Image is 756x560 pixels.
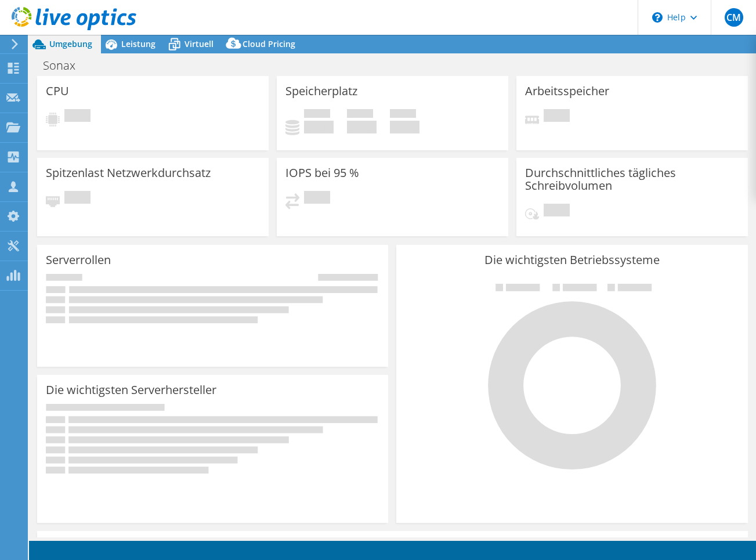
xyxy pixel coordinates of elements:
h3: CPU [46,85,69,97]
h3: Die wichtigsten Betriebssysteme [405,254,739,266]
h3: Die wichtigsten Serverhersteller [46,384,216,396]
span: Ausstehend [64,109,91,125]
span: Belegt [304,109,330,121]
h3: Serverrollen [46,254,111,266]
h4: 0 GiB [304,121,334,133]
h3: Spitzenlast Netzwerkdurchsatz [46,167,211,179]
span: Ausstehend [544,204,570,219]
span: Virtuell [185,38,214,49]
span: Insgesamt [390,109,416,121]
h4: 0 GiB [390,121,419,133]
h3: Speicherplatz [285,85,357,97]
h3: Durchschnittliches tägliches Schreibvolumen [525,167,739,192]
span: CM [725,8,743,27]
span: Ausstehend [304,191,330,207]
span: Umgebung [49,38,92,49]
span: Verfügbar [347,109,373,121]
span: Ausstehend [544,109,570,125]
h4: 0 GiB [347,121,377,133]
svg: \n [652,12,663,23]
span: Ausstehend [64,191,91,207]
span: Leistung [121,38,155,49]
h3: IOPS bei 95 % [285,167,359,179]
h3: Arbeitsspeicher [525,85,609,97]
h1: Sonax [38,59,93,72]
span: Cloud Pricing [243,38,295,49]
